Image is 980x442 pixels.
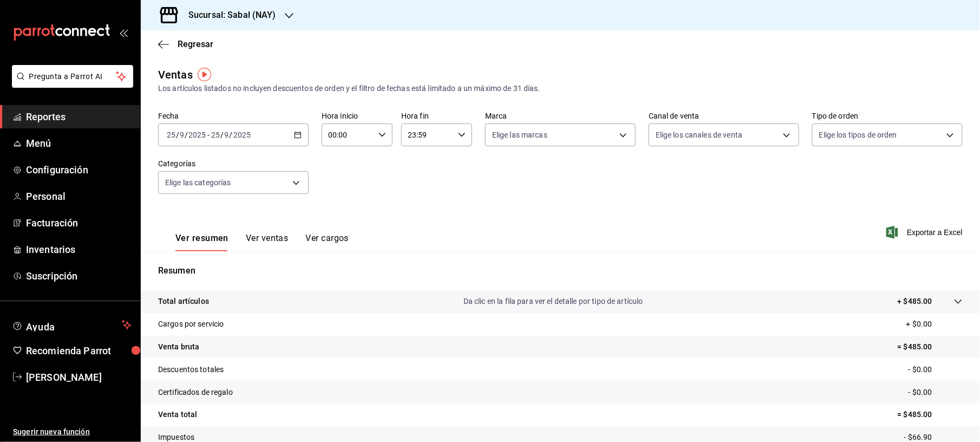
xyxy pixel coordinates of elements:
button: open_drawer_menu [119,28,128,37]
button: Exportar a Excel [888,226,963,239]
button: Regresar [158,39,213,49]
label: Fecha [158,113,309,120]
p: + $485.00 [898,296,932,307]
span: Elige los tipos de orden [819,129,897,140]
span: / [230,131,233,139]
label: Hora inicio [322,113,393,120]
p: - $0.00 [909,387,963,398]
div: Los artículos listados no incluyen descuentos de orden y el filtro de fechas está limitado a un m... [158,83,963,94]
span: / [185,131,188,139]
button: Ver ventas [246,233,289,251]
input: -- [179,131,185,139]
span: Suscripción [26,269,132,283]
button: Ver cargos [306,233,349,251]
span: Elige los canales de venta [656,129,742,140]
span: Pregunta a Parrot AI [29,71,116,82]
div: Ventas [158,67,193,83]
input: -- [224,131,230,139]
p: Total artículos [158,296,209,307]
span: Configuración [26,162,132,177]
span: Facturación [26,216,132,230]
input: -- [211,131,220,139]
span: Elige las categorías [165,177,231,188]
input: ---- [233,131,251,139]
label: Hora fin [401,113,472,120]
span: - [207,131,210,139]
span: Menú [26,136,132,151]
label: Categorías [158,160,309,168]
label: Marca [485,113,636,120]
p: Cargos por servicio [158,318,224,330]
span: Reportes [26,109,132,124]
p: = $485.00 [898,409,963,420]
span: Ayuda [26,318,117,331]
input: ---- [188,131,206,139]
h3: Sucursal: Sabal (NAY) [180,9,276,22]
p: = $485.00 [898,341,963,353]
span: / [220,131,224,139]
button: Pregunta a Parrot AI [12,65,133,88]
p: - $0.00 [909,364,963,375]
p: Resumen [158,264,963,277]
p: Venta total [158,409,197,420]
span: Sugerir nueva función [13,426,132,438]
p: + $0.00 [906,318,963,330]
img: Tooltip marker [198,68,211,81]
p: Descuentos totales [158,364,224,375]
span: Regresar [178,39,213,49]
span: Inventarios [26,242,132,257]
span: / [176,131,179,139]
p: Certificados de regalo [158,387,233,398]
input: -- [166,131,176,139]
p: Venta bruta [158,341,199,353]
span: [PERSON_NAME] [26,370,132,385]
div: navigation tabs [175,233,349,251]
button: Ver resumen [175,233,228,251]
p: Da clic en la fila para ver el detalle por tipo de artículo [463,296,643,307]
a: Pregunta a Parrot AI [8,79,133,90]
span: Recomienda Parrot [26,343,132,358]
label: Tipo de orden [812,113,963,120]
label: Canal de venta [649,113,799,120]
span: Personal [26,189,132,204]
span: Elige las marcas [492,129,547,140]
